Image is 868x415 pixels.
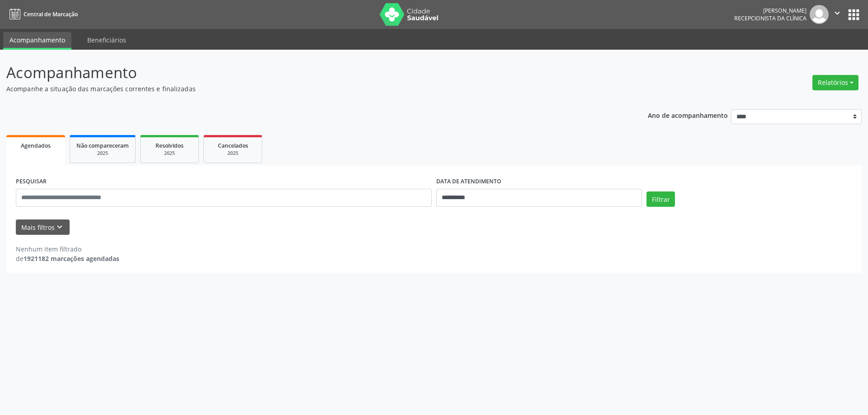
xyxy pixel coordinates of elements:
a: Acompanhamento [3,32,71,50]
span: Recepcionista da clínica [734,14,807,22]
label: PESQUISAR [16,175,47,189]
p: Acompanhe a situação das marcações correntes e finalizadas [6,84,605,93]
button:  [829,5,846,24]
label: DATA DE ATENDIMENTO [436,175,501,189]
p: Ano de acompanhamento [648,109,728,121]
div: 2025 [210,150,255,157]
span: Cancelados [218,142,248,149]
span: Central de Marcação [24,10,78,18]
span: Resolvidos [156,142,184,149]
a: Central de Marcação [6,7,78,22]
div: de [16,254,119,263]
div: [PERSON_NAME] [734,7,807,14]
i:  [832,8,842,18]
span: Agendados [21,142,51,149]
button: apps [846,7,862,23]
a: Beneficiários [81,32,132,48]
span: Não compareceram [76,142,129,149]
strong: 1921182 marcações agendadas [24,254,119,263]
button: Relatórios [812,75,859,90]
div: 2025 [147,150,192,157]
i: keyboard_arrow_down [55,222,65,232]
div: Nenhum item filtrado [16,244,119,254]
button: Mais filtroskeyboard_arrow_down [16,219,70,235]
div: 2025 [76,150,129,157]
p: Acompanhamento [6,61,605,84]
button: Filtrar [646,191,675,207]
img: img [810,5,829,24]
